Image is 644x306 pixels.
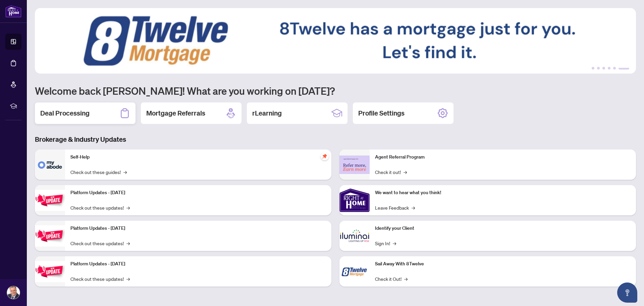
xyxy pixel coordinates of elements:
[252,108,282,118] h2: rLearning
[35,261,65,282] img: Platform Updates - June 23, 2025
[70,260,326,268] p: Platform Updates - [DATE]
[35,149,65,180] img: Self-Help
[358,108,405,118] h2: Profile Settings
[70,275,130,282] a: Check out these updates!→
[375,154,631,161] p: Agent Referral Program
[375,168,407,176] a: Check it out!→
[146,108,205,118] h2: Mortgage Referrals
[597,67,600,70] button: 2
[7,286,20,299] img: Profile Icon
[602,67,605,70] button: 3
[339,256,370,287] img: Sail Away With 8Twelve
[35,190,65,211] img: Platform Updates - July 21, 2025
[375,239,396,247] a: Sign In!→
[412,204,415,211] span: →
[70,154,326,161] p: Self-Help
[126,275,130,282] span: →
[375,260,631,268] p: Sail Away With 8Twelve
[339,156,370,174] img: Agent Referral Program
[321,152,329,160] span: pushpin
[339,221,370,251] img: Identify your Client
[375,275,408,282] a: Check it Out!→
[339,185,370,215] img: We want to hear what you think!
[5,5,21,17] img: logo
[123,168,127,176] span: →
[35,225,65,247] img: Platform Updates - July 8, 2025
[35,135,636,144] h3: Brokerage & Industry Updates
[619,67,629,70] button: 6
[126,239,130,247] span: →
[70,239,130,247] a: Check out these updates!→
[375,225,631,232] p: Identify your Client
[617,282,637,303] button: Open asap
[35,8,636,74] img: Slide 5
[404,168,407,176] span: →
[404,275,408,282] span: →
[592,67,594,70] button: 1
[70,168,127,176] a: Check out these guides!→
[393,239,396,247] span: →
[70,189,326,196] p: Platform Updates - [DATE]
[40,108,90,118] h2: Deal Processing
[613,67,616,70] button: 5
[70,225,326,232] p: Platform Updates - [DATE]
[70,204,130,211] a: Check out these updates!→
[375,204,415,211] a: Leave Feedback→
[126,204,130,211] span: →
[35,84,636,97] h1: Welcome back [PERSON_NAME]! What are you working on [DATE]?
[375,189,631,196] p: We want to hear what you think!
[608,67,610,70] button: 4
